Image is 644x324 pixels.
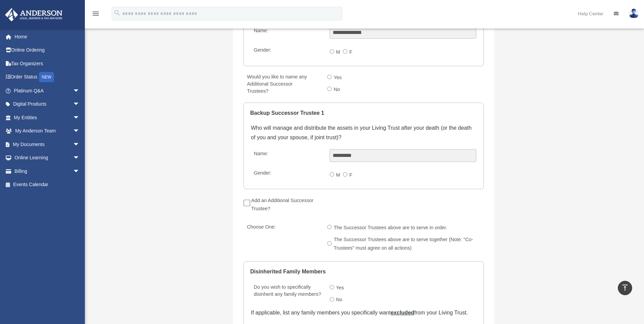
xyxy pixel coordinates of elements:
div: If applicable, list any family members you specifically want from your Living Trust. [251,308,476,318]
label: F [347,47,355,58]
a: Billingarrow_drop_down [5,164,90,178]
label: Would you like to name any Additional Successor Trustees? [244,72,315,96]
label: M [334,170,343,181]
label: Name: [251,26,324,39]
label: F [347,170,355,181]
a: My Anderson Teamarrow_drop_down [5,124,90,138]
div: NEW [39,72,54,82]
a: Order StatusNEW [5,70,90,84]
a: Events Calendar [5,178,90,192]
a: My Documentsarrow_drop_down [5,138,90,151]
legend: Backup Successor Trustee 1 [250,103,477,123]
span: arrow_drop_down [73,138,87,151]
label: Yes [332,72,345,83]
label: Do you wish to specifically disinherit any family members? [251,283,324,307]
a: Tax Organizers [5,57,90,70]
span: arrow_drop_down [73,111,87,125]
span: arrow_drop_down [73,124,87,138]
a: My Entitiesarrow_drop_down [5,111,90,124]
label: The Successor Trustees above are to serve together (Note: "Co-Trustees" must agree on all actions) [332,235,487,254]
u: excluded [391,310,414,316]
span: arrow_drop_down [73,151,87,165]
span: arrow_drop_down [73,97,87,111]
label: M [334,47,343,58]
label: Add an Additional Successor Trustee? [249,195,327,214]
a: Home [5,30,90,43]
i: search [113,9,121,17]
a: Online Ordering [5,43,90,57]
i: vertical_align_top [621,284,629,292]
label: The Successor Trustees above are to serve in order. [332,222,450,233]
a: Platinum Q&Aarrow_drop_down [5,84,90,97]
a: Online Learningarrow_drop_down [5,151,90,165]
i: menu [92,10,100,18]
img: User Pic [629,8,639,18]
a: menu [92,12,100,18]
img: Anderson Advisors Platinum Portal [3,8,65,21]
label: Choose One: [244,222,322,255]
label: Name: [251,149,324,162]
legend: Disinherited Family Members [250,262,477,282]
a: vertical_align_top [618,281,632,295]
label: No [332,84,343,95]
label: Yes [334,283,347,293]
label: Gender: [251,169,324,182]
label: No [334,294,345,305]
span: arrow_drop_down [73,84,87,98]
span: arrow_drop_down [73,164,87,178]
label: Gender: [251,46,324,58]
a: Digital Productsarrow_drop_down [5,97,90,111]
